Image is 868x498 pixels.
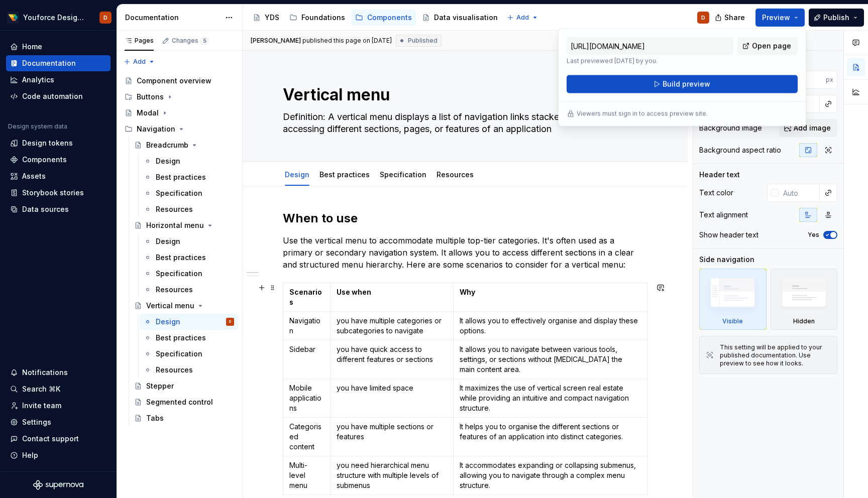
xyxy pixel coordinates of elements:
a: Design [285,170,309,179]
a: Invite team [6,398,111,414]
p: Navigation [289,316,324,336]
a: Specification [140,346,238,362]
div: YDS [265,13,279,23]
div: Specification [156,349,202,359]
div: Help [22,450,38,460]
input: Auto [779,184,820,202]
span: 5 [200,37,208,45]
button: Help [6,447,111,463]
div: Resources [156,204,193,214]
div: Invite team [22,401,61,411]
textarea: Definition: A vertical menu displays a list of navigation links stacked vertically, accessing dif... [281,109,645,137]
a: Resources [437,170,474,179]
svg: Supernova Logo [33,480,83,490]
a: Data visualisation [418,10,502,26]
a: Best practices [140,169,238,185]
button: Add [121,55,158,69]
p: you have multiple sections or features [337,422,447,442]
input: Auto [787,71,826,89]
button: Share [710,9,751,27]
a: Specification [380,170,426,179]
strong: When to use [283,211,358,225]
a: Foundations [285,10,349,26]
button: Youforce Design SystemD [2,7,115,28]
div: Documentation [22,58,76,68]
div: Segmented control [146,397,213,407]
p: Categorised content [289,422,324,452]
a: Stepper [130,378,238,394]
div: Pages [125,37,154,45]
a: Resources [140,362,238,378]
div: Foundations [301,13,345,23]
div: Stepper [146,381,174,391]
span: Preview [762,13,790,23]
div: D [103,14,107,22]
a: Analytics [6,72,111,88]
a: Storybook stories [6,185,111,201]
div: Design [156,317,180,327]
a: Design [140,233,238,250]
div: Header text [699,170,740,180]
img: d71a9d63-2575-47e9-9a41-397039c48d97.png [7,12,19,24]
div: Documentation [125,13,220,23]
div: Visible [722,317,743,325]
a: Settings [6,414,111,430]
div: Home [22,42,42,52]
p: you have quick access to different features or sections [337,344,447,364]
div: Design [156,156,180,166]
strong: Use when [337,288,371,296]
div: Component overview [137,76,211,86]
div: Best practices [156,253,206,263]
div: Components [367,13,412,23]
div: Data visualisation [434,13,498,23]
p: It accommodates expanding or collapsing submenus, allowing you to navigate through a complex menu... [460,460,641,490]
p: Sidebar [289,344,324,354]
a: Home [6,39,111,55]
a: Vertical menu [130,298,238,314]
a: Component overview [121,73,238,89]
a: Modal [121,105,238,121]
div: Breadcrumb [146,140,188,150]
span: Build preview [663,79,710,89]
a: Design [140,153,238,169]
div: Code automation [22,91,83,101]
p: px [826,76,833,84]
div: Resources [156,365,193,375]
span: Add [133,58,146,66]
div: Specification [376,164,430,185]
div: Settings [22,417,51,427]
strong: Why [460,288,475,296]
p: Multi-level menu [289,460,324,490]
button: Search ⌘K [6,381,111,397]
div: Navigation [137,124,175,134]
div: Best practices [156,333,206,343]
a: Specification [140,266,238,282]
span: Add [516,14,529,22]
a: Code automation [6,88,111,104]
span: Publish [823,13,849,23]
a: Specification [140,185,238,201]
a: Breadcrumb [130,137,238,153]
div: Page tree [249,8,502,28]
div: Changes [172,37,208,45]
p: It allows you to effectively organise and display these options. [460,316,641,336]
span: Share [724,13,745,23]
div: published this page on [DATE] [302,37,392,45]
p: It maximizes the use of vertical screen real estate while providing an intuitive and compact navi... [460,383,641,413]
div: Side navigation [699,255,754,265]
a: YDS [249,10,283,26]
button: Notifications [6,364,111,381]
p: Viewers must sign in to access preview site. [577,110,708,118]
div: Background aspect ratio [699,145,781,155]
div: Design [281,164,313,185]
a: Resources [140,282,238,298]
div: Modal [137,108,159,118]
button: Add image [779,119,837,137]
button: Publish [809,9,864,27]
a: Open page [737,37,798,55]
div: Search ⌘K [22,384,60,394]
a: Best practices [140,250,238,266]
div: D [229,317,231,327]
a: Tabs [130,410,238,426]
